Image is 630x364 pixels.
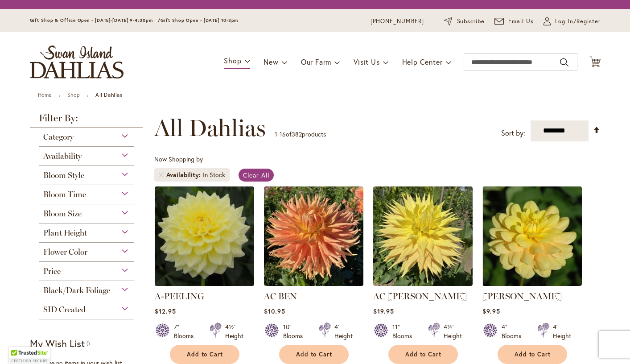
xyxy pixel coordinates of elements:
span: Plant Height [43,228,87,238]
div: 7" Blooms [174,323,199,340]
img: AC BEN [264,186,363,286]
a: [PHONE_NUMBER] [371,17,424,26]
div: 11" Blooms [392,323,417,340]
span: Bloom Style [43,170,84,180]
span: Subscribe [457,17,485,26]
a: A-Peeling [155,279,254,288]
a: AC BEN [264,291,297,302]
span: Shop [224,56,241,65]
span: Clear All [243,171,269,179]
img: A-Peeling [155,186,254,286]
div: 4½' Height [225,323,243,340]
iframe: Launch Accessibility Center [7,332,32,357]
span: Visit Us [354,57,379,66]
span: 16 [280,130,286,138]
div: 4½' Height [444,323,462,340]
a: A-PEELING [155,291,204,302]
a: Home [38,91,52,98]
span: Flower Color [43,247,87,257]
label: Sort by: [501,125,525,141]
div: In Stock [203,170,225,179]
span: $9.95 [482,307,500,315]
span: Gift Shop Open - [DATE] 10-3pm [161,17,238,23]
span: Bloom Size [43,209,82,219]
span: New [264,57,278,66]
button: Add to Cart [498,345,567,364]
span: $19.95 [373,307,394,315]
span: Help Center [402,57,443,66]
button: Add to Cart [170,345,239,364]
span: Add to Cart [515,351,551,358]
button: Add to Cart [279,345,349,364]
a: [PERSON_NAME] [482,291,562,302]
span: 382 [292,130,302,138]
span: Gift Shop & Office Open - [DATE]-[DATE] 9-4:30pm / [30,17,161,23]
a: Subscribe [444,17,485,26]
span: Add to Cart [405,351,442,358]
strong: Filter By: [30,113,143,128]
a: Log In/Register [544,17,601,26]
img: AC Jeri [373,186,473,286]
span: Add to Cart [187,351,223,358]
a: AC BEN [264,279,363,288]
span: Email Us [508,17,534,26]
span: 1 [275,130,277,138]
span: All Dahlias [154,115,266,141]
a: store logo [30,45,124,79]
span: $10.95 [264,307,285,315]
div: 10" Blooms [283,323,308,340]
span: Category [43,132,74,142]
img: AHOY MATEY [482,186,582,286]
div: 4" Blooms [502,323,527,340]
span: Add to Cart [296,351,333,358]
span: Black/Dark Foliage [43,285,110,295]
strong: All Dahlias [95,91,123,98]
span: $12.95 [155,307,176,315]
a: Clear All [239,169,274,182]
strong: My Wish List [30,337,85,350]
span: Log In/Register [555,17,601,26]
button: Add to Cart [388,345,458,364]
span: SID Created [43,305,86,314]
button: Search [560,55,568,70]
div: 4' Height [334,323,353,340]
span: Now Shopping by [154,155,203,163]
div: 4' Height [553,323,571,340]
p: - of products [275,127,326,141]
a: AC [PERSON_NAME] [373,291,467,302]
span: Availability [43,151,82,161]
span: Our Farm [301,57,331,66]
span: Bloom Time [43,190,86,199]
a: Email Us [494,17,534,26]
a: Shop [67,91,80,98]
a: Remove Availability In Stock [159,172,164,178]
a: AHOY MATEY [482,279,582,288]
span: Price [43,266,61,276]
a: AC Jeri [373,279,473,288]
span: Availability [166,170,203,179]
